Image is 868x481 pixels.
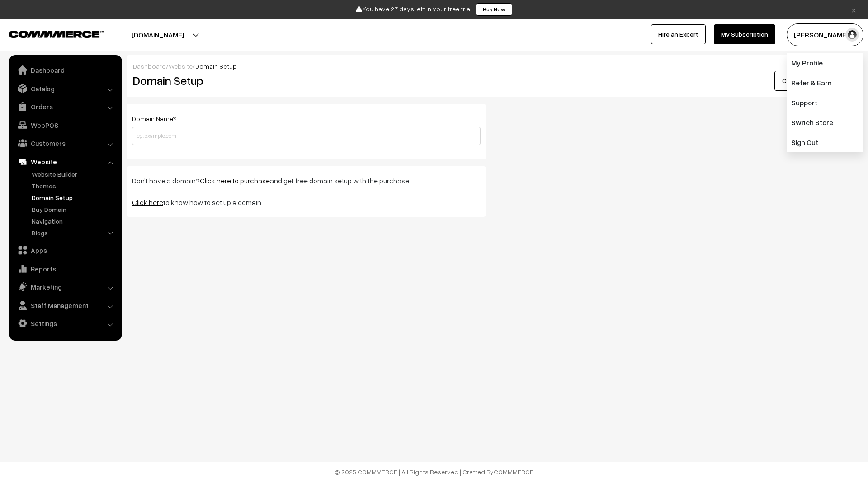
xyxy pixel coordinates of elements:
[29,169,119,179] a: Website Builder
[774,71,811,91] a: Cancel
[11,279,119,295] a: Marketing
[29,193,119,202] a: Domain Setup
[29,181,119,191] a: Themes
[651,24,706,44] a: Hire an Expert
[787,73,863,93] a: Refer & Earn
[11,117,119,133] a: WebPOS
[29,205,119,214] a: Buy Domain
[787,93,863,112] a: Support
[29,228,119,238] a: Blogs
[494,468,533,476] a: COMMMERCE
[29,216,119,226] a: Navigation
[11,297,119,313] a: Staff Management
[11,98,119,115] a: Orders
[132,197,481,208] p: to know how to set up a domain
[133,74,608,88] h2: Domain Setup
[11,62,119,78] a: Dashboard
[9,28,88,39] a: COMMMERCE
[787,112,863,132] a: Switch Store
[132,175,481,186] p: Don’t have a domain? and get free domain setup with the purchase
[11,261,119,277] a: Reports
[476,3,512,16] a: Buy Now
[11,242,119,258] a: Apps
[787,132,863,152] a: Sign Out
[11,154,119,170] a: Website
[845,28,859,42] img: user
[133,62,166,70] a: Dashboard
[11,80,119,97] a: Catalog
[848,4,860,15] a: ×
[132,198,163,207] a: Click here
[133,61,853,71] div: / /
[200,176,270,185] a: Click here to purchase
[787,23,863,46] button: [PERSON_NAME]
[3,3,865,16] div: You have 27 days left in your free trial
[100,23,216,46] button: [DOMAIN_NAME]
[714,24,775,44] a: My Subscription
[132,114,176,123] label: Domain Name
[787,53,863,73] a: My Profile
[11,315,119,332] a: Settings
[9,31,104,37] img: COMMMERCE
[11,135,119,151] a: Customers
[195,62,237,70] span: Domain Setup
[132,127,481,145] input: eg. example.com
[169,62,193,70] a: Website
